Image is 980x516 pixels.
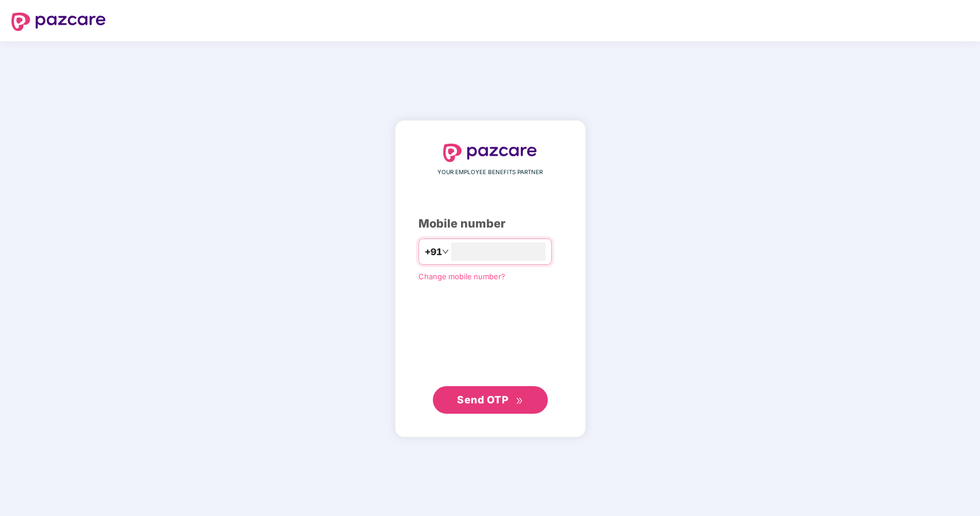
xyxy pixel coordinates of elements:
[442,248,449,255] span: down
[443,144,537,162] img: logo
[437,168,543,177] span: YOUR EMPLOYEE BENEFITS PARTNER
[516,397,523,405] span: double-right
[418,215,562,233] div: Mobile number
[433,386,548,414] button: Send OTPdouble-right
[418,272,505,281] a: Change mobile number?
[11,13,106,31] img: logo
[457,394,508,406] span: Send OTP
[425,245,442,259] span: +91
